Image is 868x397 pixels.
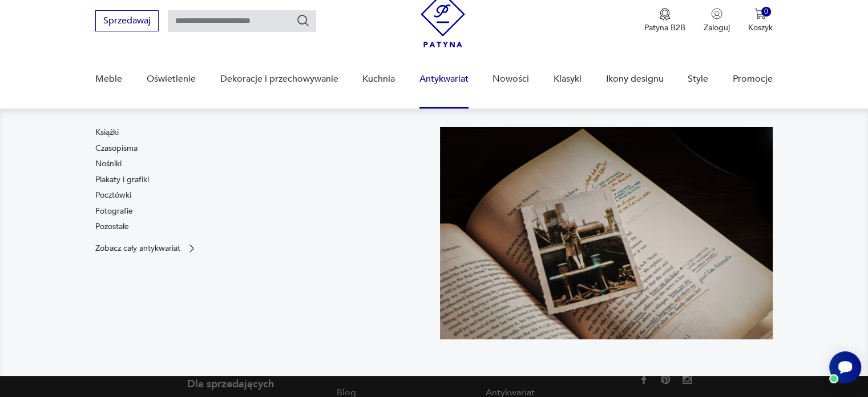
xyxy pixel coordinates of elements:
a: Fotografie [95,206,133,217]
p: Zaloguj [704,22,730,33]
p: Patyna B2B [644,22,685,33]
a: Meble [95,57,122,101]
p: Koszyk [748,22,773,33]
img: Ikonka użytkownika [711,8,722,19]
div: 0 [761,7,771,17]
a: Książki [95,127,119,138]
a: Dekoracje i przechowywanie [220,57,338,101]
button: Sprzedawaj [95,10,159,31]
img: c8a9187830f37f141118a59c8d49ce82.jpg [440,127,773,339]
a: Ikony designu [605,57,663,101]
button: Szukaj [296,14,310,27]
a: Nośniki [95,158,122,170]
a: Pocztówki [95,190,131,201]
a: Zobacz cały antykwariat [95,243,197,254]
a: Oświetlenie [147,57,196,101]
button: Patyna B2B [644,8,685,33]
p: Zobacz cały antykwariat [95,244,180,252]
a: Promocje [733,57,773,101]
a: Style [688,57,708,101]
a: Plakaty i grafiki [95,174,149,186]
a: Antykwariat [419,57,469,101]
a: Kuchnia [362,57,395,101]
img: Ikona medalu [659,8,671,21]
a: Sprzedawaj [95,18,159,26]
a: Czasopisma [95,143,138,154]
iframe: Smartsupp widget button [829,351,861,383]
a: Nowości [492,57,529,101]
button: Zaloguj [704,8,730,33]
img: Ikona koszyka [754,8,766,19]
button: 0Koszyk [748,8,773,33]
a: Klasyki [554,57,582,101]
a: Pozostałe [95,221,129,232]
a: Ikona medaluPatyna B2B [644,8,685,33]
